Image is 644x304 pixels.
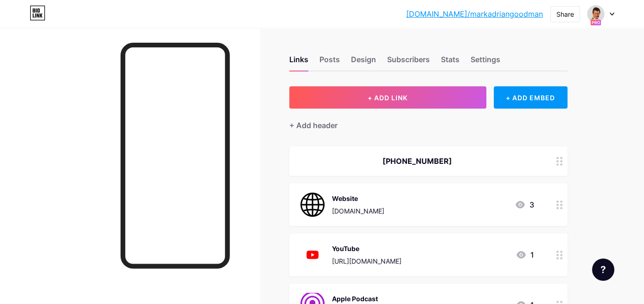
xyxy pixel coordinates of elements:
div: 3 [515,199,534,210]
div: YouTube [332,244,402,253]
div: + ADD EMBED [494,86,567,109]
div: 1 [516,249,534,260]
div: [URL][DOMAIN_NAME] [332,256,402,266]
button: + ADD LINK [289,86,486,109]
div: Apple Podcast [332,294,402,304]
div: [DOMAIN_NAME] [332,206,384,216]
div: Website [332,194,384,203]
img: YouTube [300,243,325,267]
div: Stats [441,54,459,71]
div: Posts [319,54,340,71]
div: + Add header [289,120,338,131]
div: [PHONE_NUMBER] [300,155,534,167]
img: thelegalpodcast [587,5,605,23]
span: + ADD LINK [368,94,408,102]
div: Design [351,54,376,71]
div: Links [289,54,308,71]
div: Subscribers [387,54,430,71]
div: Settings [471,54,500,71]
div: Share [556,9,574,19]
img: Website [300,193,325,217]
a: [DOMAIN_NAME]/markadriangoodman [406,8,543,19]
